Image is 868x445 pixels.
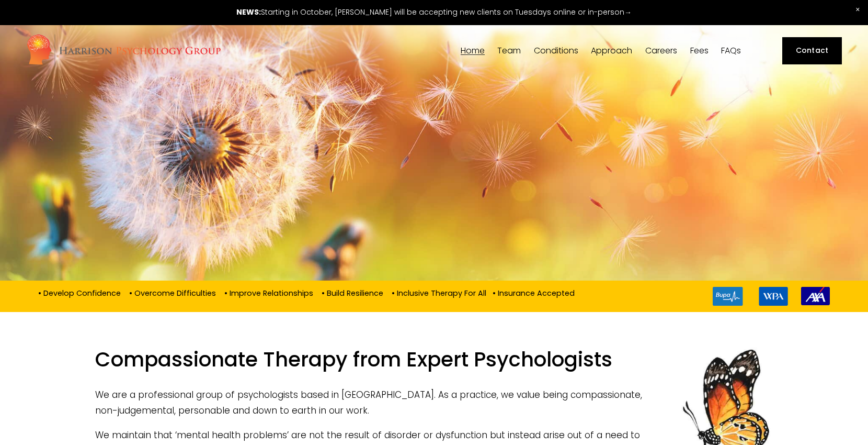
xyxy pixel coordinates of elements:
[461,46,485,55] a: Home
[95,347,772,379] h1: Compassionate Therapy from Expert Psychologists
[26,34,221,68] img: Harrison Psychology Group
[534,47,578,55] span: Conditions
[645,46,677,55] a: Careers
[497,47,521,55] span: Team
[782,37,842,64] a: Contact
[591,47,632,55] span: Approach
[591,46,632,55] a: folder dropdown
[534,46,578,55] a: folder dropdown
[690,46,709,55] a: Fees
[95,387,772,419] p: We are a professional group of psychologists based in [GEOGRAPHIC_DATA]. As a practice, we value ...
[38,287,575,298] p: • Develop Confidence • Overcome Difficulties • Improve Relationships • Build Resilience • Inclusi...
[497,46,521,55] a: folder dropdown
[721,46,741,55] a: FAQs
